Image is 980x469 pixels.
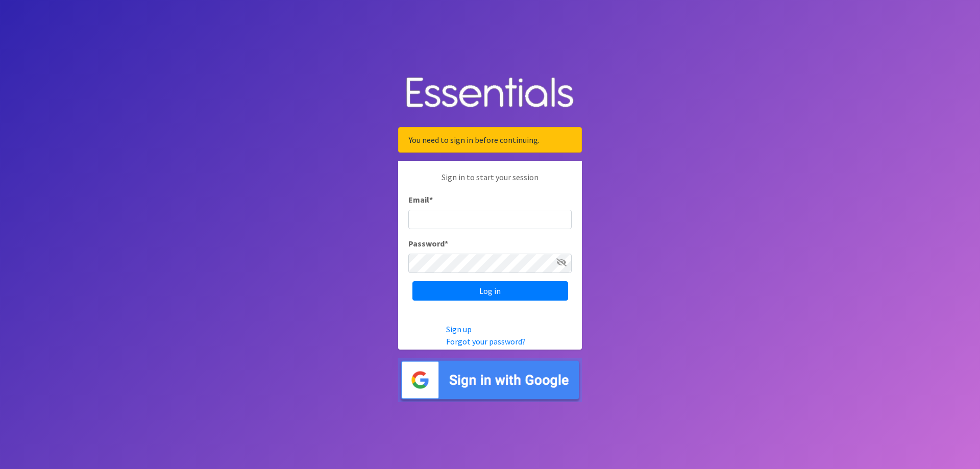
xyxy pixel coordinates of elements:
a: Forgot your password? [446,336,526,347]
div: You need to sign in before continuing. [398,127,582,153]
input: Log in [412,281,568,301]
img: Human Essentials [398,67,582,119]
a: Sign up [446,324,472,334]
abbr: required [445,238,448,249]
label: Password [408,237,448,250]
p: Sign in to start your session [408,171,572,193]
abbr: required [429,194,433,205]
img: Sign in with Google [398,358,582,402]
label: Email [408,193,433,206]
